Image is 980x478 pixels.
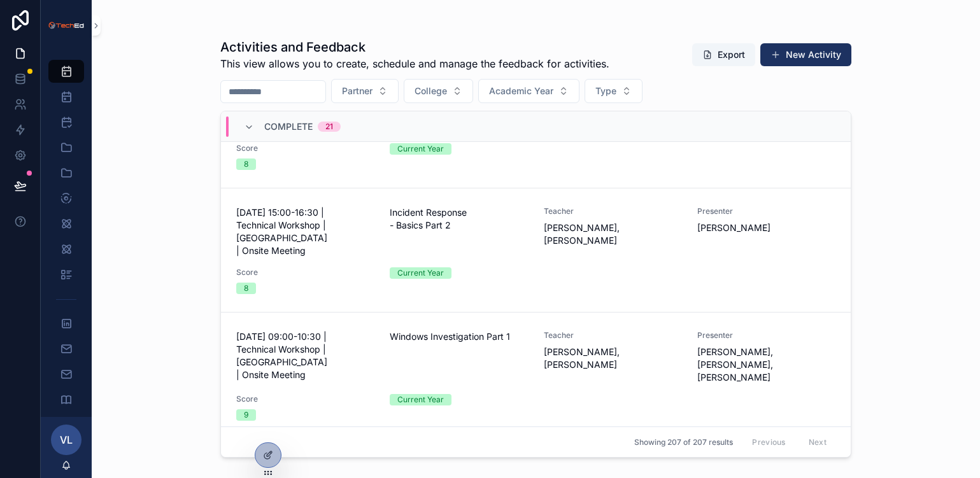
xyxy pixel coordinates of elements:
div: scrollable content [41,51,92,417]
span: VL [60,432,73,447]
button: Select Button [404,79,473,103]
button: New Activity [760,43,851,66]
span: [PERSON_NAME], [PERSON_NAME] [544,221,682,247]
div: 9 [244,409,248,421]
img: App logo [48,21,84,29]
span: Showing 207 of 207 results [634,437,733,447]
span: [PERSON_NAME] [697,221,835,234]
div: Current Year [397,267,444,279]
h1: Activities and Feedback [220,38,609,56]
span: Score [236,143,374,153]
span: Academic Year [489,85,553,97]
span: [PERSON_NAME], [PERSON_NAME], [PERSON_NAME] [697,346,835,384]
span: Score [236,267,374,278]
span: College [415,85,447,97]
div: Current Year [397,394,444,405]
div: 8 [244,283,248,294]
button: Export [692,43,755,66]
span: [DATE] 15:00-16:30 | Technical Workshop | [GEOGRAPHIC_DATA] | Onsite Meeting [236,206,374,257]
span: Incident Response - Basics Part 2 [390,206,528,232]
div: 8 [244,158,248,170]
button: Select Button [478,79,579,103]
span: [DATE] 09:00-10:30 | Technical Workshop | [GEOGRAPHIC_DATA] | Onsite Meeting [236,330,374,381]
a: [DATE] 09:00-10:30 | Technical Workshop | [GEOGRAPHIC_DATA] | Onsite MeetingWindows Investigation... [221,313,851,439]
span: Type [595,85,616,97]
span: Teacher [544,206,682,216]
button: Select Button [585,79,643,103]
span: Presenter [697,206,835,216]
button: Select Button [331,79,399,103]
span: Complete [264,120,313,133]
span: This view allows you to create, schedule and manage the feedback for activities. [220,56,609,71]
span: Presenter [697,330,835,341]
a: [DATE] 15:00-16:30 | Technical Workshop | [GEOGRAPHIC_DATA] | Onsite MeetingIncident Response - B... [221,188,851,313]
span: Teacher [544,330,682,341]
span: Partner [342,85,373,97]
span: Score [236,394,374,404]
div: Current Year [397,143,444,155]
span: Windows Investigation Part 1 [390,330,528,343]
div: 21 [325,122,333,132]
span: [PERSON_NAME], [PERSON_NAME] [544,346,682,371]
